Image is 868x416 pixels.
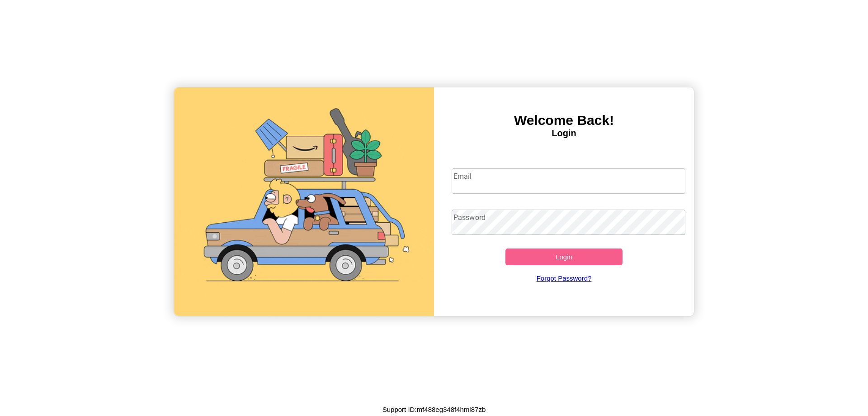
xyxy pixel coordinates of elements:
[174,87,434,316] img: gif
[505,249,623,265] button: Login
[434,113,694,128] h3: Welcome Back!
[434,128,694,139] h4: Login
[447,265,681,291] a: Forgot Password?
[382,403,486,416] p: Support ID: mf488eg348f4hml87zb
